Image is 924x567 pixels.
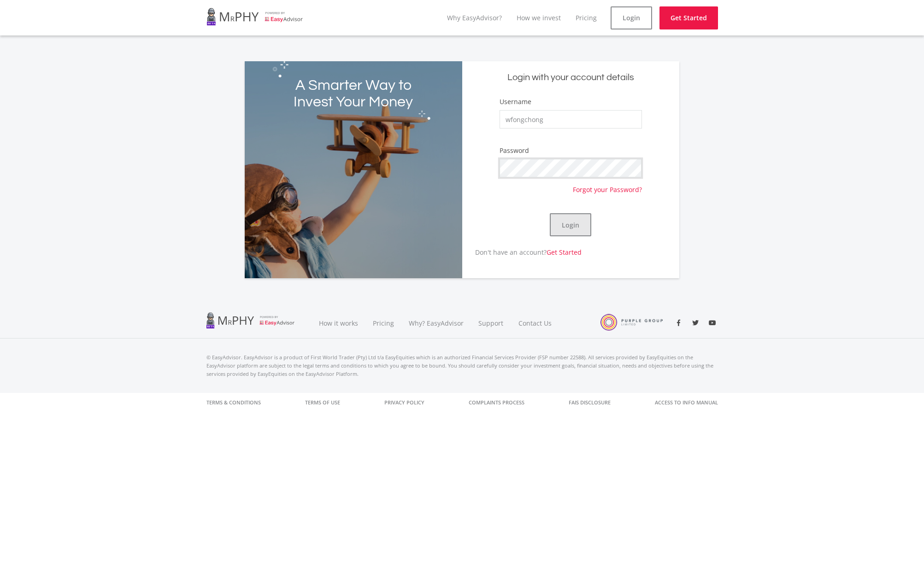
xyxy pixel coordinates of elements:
[573,177,642,194] a: Forgot your Password?
[384,393,424,412] a: Privacy Policy
[469,393,524,412] a: Complaints Process
[469,71,672,84] h5: Login with your account details
[517,13,561,22] a: How we invest
[511,308,560,339] a: Contact Us
[206,353,718,378] p: © EasyAdvisor. EasyAdvisor is a product of First World Trader (Pty) Ltd t/a EasyEquities which is...
[401,308,471,339] a: Why? EasyAdvisor
[365,308,401,339] a: Pricing
[462,247,582,257] p: Don't have an account?
[655,393,718,412] a: Access to Info Manual
[447,13,502,22] a: Why EasyAdvisor?
[305,393,340,412] a: Terms of Use
[550,213,591,236] button: Login
[500,97,531,106] label: Username
[611,6,652,29] a: Login
[288,77,419,111] h2: A Smarter Way to Invest Your Money
[312,308,365,339] a: How it works
[569,393,611,412] a: FAIS Disclosure
[500,146,529,155] label: Password
[206,393,261,412] a: Terms & Conditions
[471,308,511,339] a: Support
[547,248,582,257] a: Get Started
[576,13,597,22] a: Pricing
[659,6,718,29] a: Get Started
